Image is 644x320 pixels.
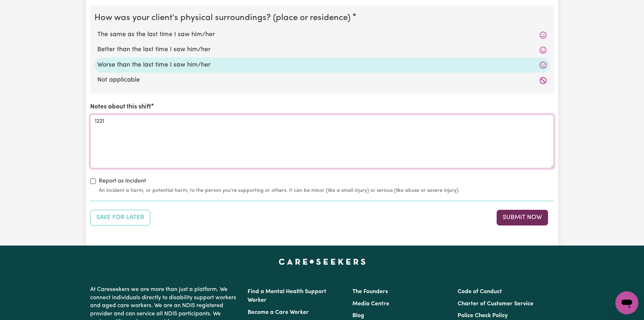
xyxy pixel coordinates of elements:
a: Careseekers home page [279,258,366,264]
iframe: Button to launch messaging window [615,291,638,314]
a: Blog [352,313,364,319]
a: Police Check Policy [458,313,508,319]
a: Become a Care Worker [248,310,309,315]
label: Not applicable [97,76,547,85]
legend: How was your client's physical surroundings? (place or residence) [94,11,353,24]
textarea: 1221 [90,115,554,168]
label: Better than the last time I saw him/her [97,45,547,54]
label: Report as Incident [99,177,146,185]
a: Code of Conduct [458,289,502,295]
label: Worse than the last time I saw him/her [97,60,547,70]
label: Notes about this shift [90,102,151,112]
button: Save your job report [90,210,150,226]
small: An incident is harm, or potential harm, to the person you're supporting or others. It can be mino... [99,187,554,194]
a: Charter of Customer Service [458,301,533,307]
a: Find a Mental Health Support Worker [248,289,326,303]
button: Submit your job report [497,210,548,226]
label: The same as the last time I saw him/her [97,30,547,39]
a: The Founders [352,289,388,295]
a: Media Centre [352,301,389,307]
